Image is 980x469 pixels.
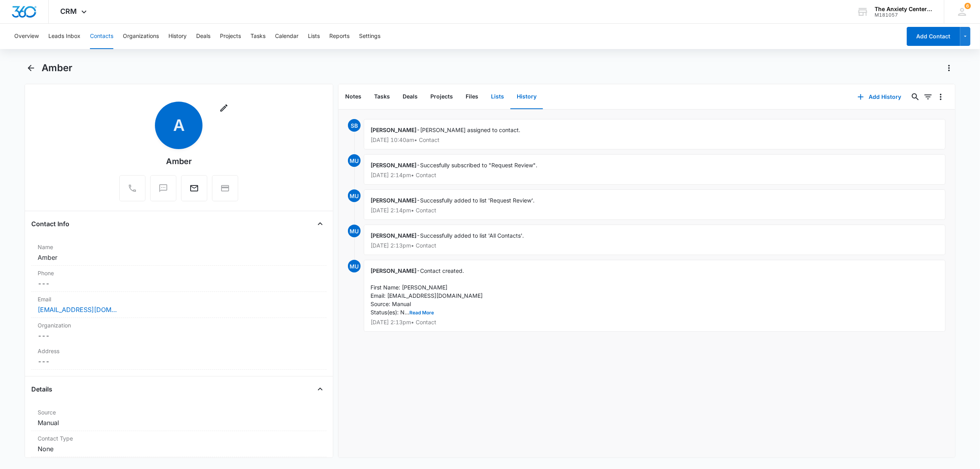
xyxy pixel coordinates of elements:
span: Successfully added to list 'Request Review'. [420,197,535,204]
span: Succesfully subscribed to "Request Review". [420,162,537,168]
button: Tasks [368,85,396,109]
label: Email [38,295,320,303]
div: Organization--- [31,318,327,344]
span: [PERSON_NAME] [371,267,416,274]
div: - [364,119,946,149]
p: [DATE] 10:40am • Contact [371,137,939,143]
label: Phone [38,269,320,277]
dd: --- [38,331,320,340]
p: [DATE] 2:14pm • Contact [371,172,939,178]
dd: --- [38,279,320,288]
button: Notes [339,85,368,109]
button: Projects [220,24,241,49]
button: Projects [424,85,459,109]
button: Files [459,85,485,109]
span: MU [348,189,361,202]
span: Contact created. First Name: [PERSON_NAME] Email: [EMAIL_ADDRESS][DOMAIN_NAME] Source: Manual Sta... [371,267,483,316]
span: [PERSON_NAME] [371,232,416,239]
span: [PERSON_NAME] [371,162,416,168]
span: [PERSON_NAME] [371,127,416,133]
button: Tasks [250,24,266,49]
button: Add Contact [907,27,960,46]
div: - [364,189,946,220]
button: Settings [359,24,380,49]
h4: Details [31,384,52,394]
div: notifications count [965,3,971,9]
a: Email [181,187,207,194]
span: Successfully added to list 'All Contacts'. [420,232,524,239]
button: Organizations [123,24,159,49]
button: Read More [409,310,434,315]
h4: Contact Info [31,219,69,229]
button: Search... [909,91,922,103]
p: [DATE] 2:14pm • Contact [371,208,939,213]
span: [PERSON_NAME] [371,197,416,204]
div: Address--- [31,344,327,370]
button: Overview [14,24,39,49]
div: account name [875,6,932,12]
span: SB [348,119,361,132]
label: Organization [38,321,320,329]
button: Contacts [90,24,113,49]
dd: None [38,444,320,454]
span: MU [348,154,361,167]
p: [DATE] 2:13pm • Contact [371,320,939,325]
span: A [155,102,202,149]
div: - [364,154,946,185]
button: History [168,24,187,49]
button: Deals [196,24,210,49]
div: Phone--- [31,266,327,292]
div: NameAmber [31,240,327,266]
div: Amber [166,155,192,167]
button: Deals [396,85,424,109]
button: Email [181,175,207,201]
div: SourceManual [31,405,327,431]
button: Filters [922,91,934,103]
a: [EMAIL_ADDRESS][DOMAIN_NAME] [38,305,117,314]
div: - [364,225,946,255]
button: Back [25,62,37,74]
button: Lists [308,24,320,49]
label: Address [38,347,320,355]
dd: Amber [38,253,320,262]
dd: Manual [38,418,320,427]
label: Contact Type [38,434,320,443]
span: CRM [61,7,77,15]
span: MU [348,225,361,237]
span: 6 [965,3,971,9]
button: Lists [485,85,510,109]
button: Calendar [275,24,298,49]
div: account id [875,12,932,18]
div: Email[EMAIL_ADDRESS][DOMAIN_NAME] [31,292,327,318]
button: Overflow Menu [934,91,947,103]
button: Close [314,217,327,230]
button: Add History [850,87,909,106]
button: Reports [329,24,350,49]
h1: Amber [42,62,73,74]
div: - [364,260,946,332]
label: Source [38,408,320,416]
div: Contact TypeNone [31,431,327,457]
p: [DATE] 2:13pm • Contact [371,243,939,248]
button: Leads Inbox [48,24,80,49]
label: Name [38,243,320,251]
span: MU [348,260,361,272]
dd: --- [38,357,320,366]
button: History [510,85,543,109]
button: Actions [943,62,955,74]
span: [PERSON_NAME] assigned to contact. [420,127,520,133]
button: Close [314,383,327,395]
